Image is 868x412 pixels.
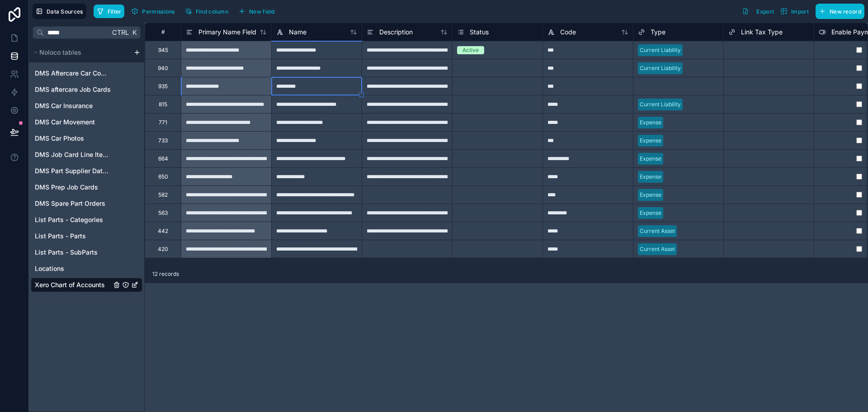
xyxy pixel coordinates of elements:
div: Active [462,46,479,54]
a: DMS Job Card Line Items [35,150,111,159]
span: Link Tax Type [741,28,783,37]
div: 563 [158,209,168,217]
div: Expense [640,155,661,163]
span: Filter [108,8,122,15]
button: Find column [182,5,231,18]
span: Import [791,8,809,15]
a: DMS Car Movement [35,118,111,127]
div: Current Asset [640,245,675,253]
div: Expense [640,191,661,199]
div: DMS Aftercare Car Complaints [31,66,142,81]
a: New record [812,4,864,19]
div: 582 [158,191,168,199]
div: DMS Car Insurance [31,99,142,113]
span: Description [379,28,413,37]
button: Import [777,4,812,19]
div: 935 [158,83,168,90]
span: Noloco tables [39,48,81,57]
div: DMS Car Photos [31,131,142,146]
span: Data Sources [47,8,83,15]
a: List Parts - Categories [35,215,111,224]
button: New record [816,4,864,19]
span: Status [470,28,489,37]
div: Current Liability [640,46,681,54]
span: List Parts - SubParts [35,248,98,257]
div: Locations [31,261,142,276]
span: New record [830,8,861,15]
a: DMS Car Insurance [35,101,111,110]
span: List Parts - Parts [35,232,86,241]
span: DMS Car Movement [35,118,95,127]
span: DMS Prep Job Cards [35,183,98,192]
a: DMS Part Supplier Database [35,166,111,175]
span: DMS aftercare Job Cards [35,85,111,94]
a: List Parts - Parts [35,232,111,241]
div: 664 [158,155,168,162]
div: 815 [159,101,167,108]
div: 650 [158,173,168,180]
div: 442 [158,227,168,235]
a: List Parts - SubParts [35,248,111,257]
span: Primary Name Field [198,28,256,37]
span: DMS Spare Part Orders [35,199,105,208]
a: Locations [35,264,111,273]
div: DMS aftercare Job Cards [31,82,142,97]
span: DMS Car Photos [35,134,84,143]
div: List Parts - Categories [31,213,142,227]
div: # [152,28,174,35]
div: DMS Spare Part Orders [31,196,142,211]
button: Filter [94,5,125,18]
span: K [131,29,137,36]
a: DMS Car Photos [35,134,111,143]
button: Noloco tables [31,46,130,59]
div: DMS Job Card Line Items [31,147,142,162]
div: Expense [640,137,661,145]
span: Export [756,8,774,15]
div: Xero Chart of Accounts [31,278,142,292]
span: Xero Chart of Accounts [35,280,105,289]
a: DMS Aftercare Car Complaints [35,69,111,78]
span: Code [560,28,576,37]
div: scrollable content [29,43,144,296]
span: Ctrl [111,27,130,38]
div: DMS Part Supplier Database [31,164,142,178]
div: 771 [159,119,167,126]
a: Xero Chart of Accounts [35,280,111,289]
div: 420 [158,246,168,253]
div: Expense [640,173,661,181]
span: New field [249,8,275,15]
a: DMS aftercare Job Cards [35,85,111,94]
span: Permissions [142,8,175,15]
div: 733 [158,137,168,144]
div: Expense [640,209,661,217]
a: DMS Spare Part Orders [35,199,111,208]
div: Expense [640,118,661,127]
span: DMS Car Insurance [35,101,93,110]
a: Permissions [128,5,181,18]
div: Current Asset [640,227,675,235]
div: Current Liability [640,100,681,109]
button: Permissions [128,5,178,18]
button: New field [235,5,278,18]
div: DMS Car Movement [31,115,142,129]
div: 940 [158,65,168,72]
button: Export [739,4,777,19]
a: DMS Prep Job Cards [35,183,111,192]
div: 945 [158,47,168,54]
div: List Parts - SubParts [31,245,142,260]
span: Name [289,28,307,37]
button: Data Sources [33,4,86,19]
div: DMS Prep Job Cards [31,180,142,194]
div: List Parts - Parts [31,229,142,243]
span: 12 records [152,270,179,278]
div: Current Liability [640,64,681,72]
span: Find column [196,8,228,15]
span: Locations [35,264,64,273]
span: List Parts - Categories [35,215,103,224]
span: Type [651,28,665,37]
